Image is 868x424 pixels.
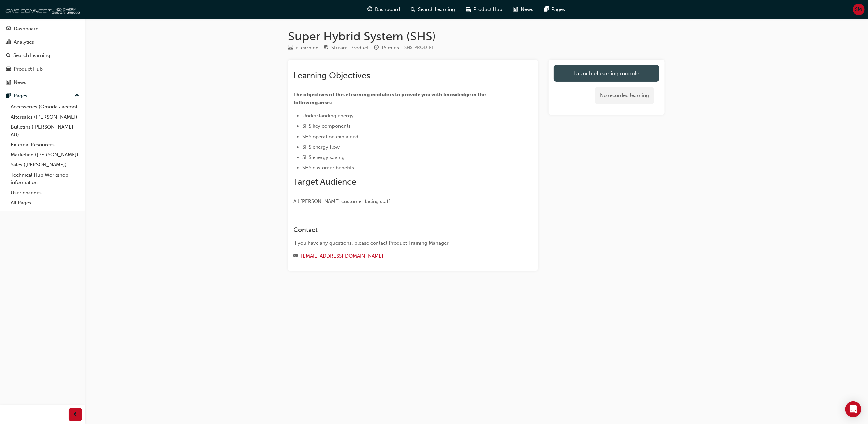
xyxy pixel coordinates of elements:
[293,252,509,260] div: Email
[375,6,400,13] span: Dashboard
[301,253,383,259] a: [EMAIL_ADDRESS][DOMAIN_NAME]
[3,21,82,90] button: DashboardAnalyticsSearch LearningProduct HubNews
[3,90,82,102] button: Pages
[8,150,82,160] a: Marketing ([PERSON_NAME])
[8,170,82,188] a: Technical Hub Workshop information
[75,91,79,100] span: up-icon
[14,38,34,46] div: Analytics
[324,44,369,52] div: Stream
[374,44,399,52] div: Duration
[324,45,329,51] span: target-icon
[406,3,461,16] a: search-iconSearch Learning
[8,140,82,150] a: External Resources
[288,29,665,44] h1: Super Hybrid System (SHS)
[8,188,82,198] a: User changes
[461,3,508,16] a: car-iconProduct Hub
[855,6,862,13] span: SM
[293,226,509,234] h3: Contact
[381,44,399,52] div: 15 mins
[521,6,534,13] span: News
[474,6,503,13] span: Product Hub
[544,5,549,14] span: pages-icon
[3,76,82,89] a: News
[362,3,406,16] a: guage-iconDashboard
[6,39,11,45] span: chart-icon
[3,63,82,75] a: Product Hub
[293,198,391,204] span: All [PERSON_NAME] customer facing staff.
[302,144,340,150] span: SHS energy flow
[6,93,11,99] span: pages-icon
[3,23,82,35] a: Dashboard
[539,3,571,16] a: pages-iconPages
[6,80,11,86] span: news-icon
[404,45,434,50] span: Learning resource code
[14,25,39,32] div: Dashboard
[302,165,354,171] span: SHS customer benefits
[293,177,356,187] span: Target Audience
[374,45,379,51] span: clock-icon
[14,65,43,73] div: Product Hub
[8,102,82,112] a: Accessories (Omoda Jaecoo)
[302,134,358,140] span: SHS operation explained
[6,53,11,59] span: search-icon
[6,26,11,32] span: guage-icon
[296,44,318,52] div: eLearning
[293,92,487,106] span: The objectives of this eLearning module is to provide you with knowledge in the following areas:
[411,5,416,14] span: search-icon
[508,3,539,16] a: news-iconNews
[8,160,82,170] a: Sales ([PERSON_NAME])
[14,79,26,86] div: News
[8,112,82,122] a: Aftersales ([PERSON_NAME])
[466,5,471,14] span: car-icon
[288,44,318,52] div: Type
[293,253,298,259] span: email-icon
[853,4,865,15] button: SM
[595,87,654,104] div: No recorded learning
[293,239,509,247] div: If you have any questions, please contact Product Training Manager.
[14,92,27,100] div: Pages
[845,401,861,417] div: Open Intercom Messenger
[331,44,369,52] div: Stream: Product
[8,198,82,208] a: All Pages
[418,6,455,13] span: Search Learning
[302,154,345,160] span: SHS energy saving
[3,36,82,48] a: Analytics
[13,52,50,59] div: Search Learning
[368,5,373,14] span: guage-icon
[554,65,659,82] a: Launch eLearning module
[302,123,351,129] span: SHS key components
[288,45,293,51] span: learningResourceType_ELEARNING-icon
[73,411,78,419] span: prev-icon
[552,6,565,13] span: Pages
[302,113,354,119] span: Understanding energy
[6,66,11,72] span: car-icon
[3,3,80,16] img: oneconnect
[293,70,370,81] span: Learning Objectives
[3,49,82,62] a: Search Learning
[513,5,518,14] span: news-icon
[8,122,82,140] a: Bulletins ([PERSON_NAME] - AU)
